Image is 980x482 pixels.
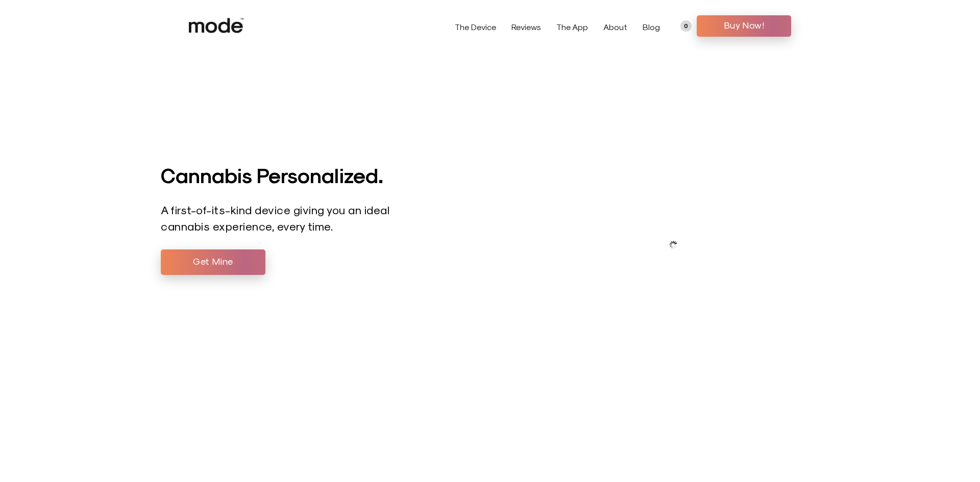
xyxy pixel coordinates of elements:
[680,20,692,32] a: 0
[603,22,627,32] a: About
[161,162,479,187] h1: Cannabis Personalized.
[168,253,258,269] span: Get Mine
[455,22,496,32] a: The Device
[704,17,783,33] span: Buy Now!
[697,15,791,37] a: Buy Now!
[511,22,541,32] a: Reviews
[161,202,393,235] p: A first-of-its-kind device giving you an ideal cannabis experience, every time.
[556,22,588,32] a: The App
[643,22,660,32] a: Blog
[161,249,265,275] a: Get Mine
